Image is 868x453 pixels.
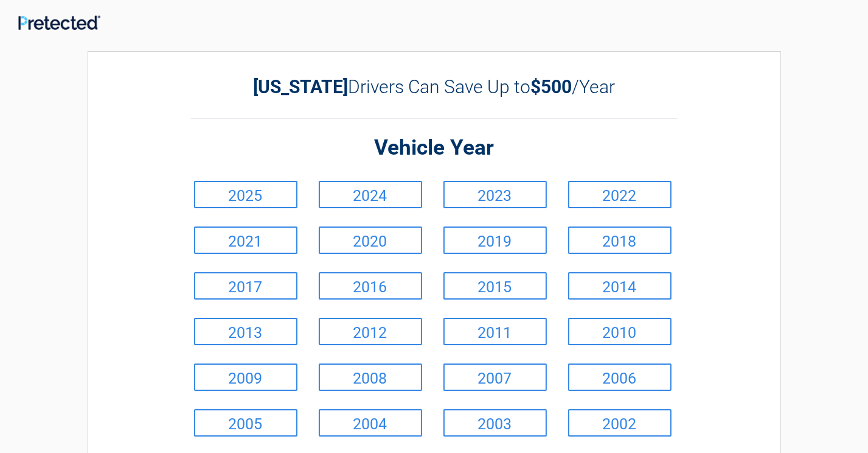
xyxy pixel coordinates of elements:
[319,226,422,254] a: 2020
[18,15,100,30] img: Main Logo
[443,363,547,391] a: 2007
[194,181,297,208] a: 2025
[443,318,547,345] a: 2011
[194,318,297,345] a: 2013
[568,409,672,437] a: 2002
[443,409,547,437] a: 2003
[194,363,297,391] a: 2009
[253,76,348,97] b: [US_STATE]
[319,318,422,345] a: 2012
[568,181,672,208] a: 2022
[443,181,547,208] a: 2023
[568,226,672,254] a: 2018
[443,226,547,254] a: 2019
[443,272,547,300] a: 2015
[191,76,678,97] h2: Drivers Can Save Up to /Year
[194,272,297,300] a: 2017
[319,409,422,437] a: 2004
[319,272,422,300] a: 2016
[319,363,422,391] a: 2008
[568,272,672,300] a: 2014
[194,409,297,437] a: 2005
[319,181,422,208] a: 2024
[194,226,297,254] a: 2021
[191,134,678,163] h2: Vehicle Year
[568,318,672,345] a: 2010
[568,363,672,391] a: 2006
[530,76,572,97] b: $500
